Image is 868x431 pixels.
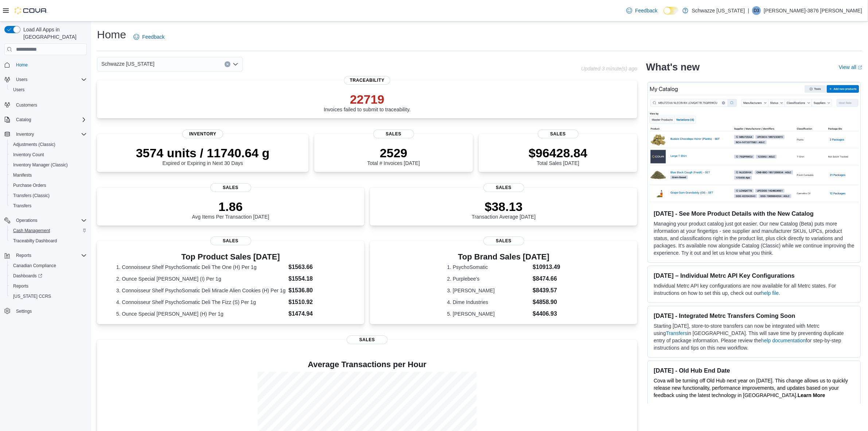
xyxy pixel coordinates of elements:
[210,183,251,192] span: Sales
[136,146,270,166] div: Expired or Expiring in Next 30 Days
[798,392,825,398] strong: Learn More
[10,85,27,94] a: Users
[10,201,34,210] a: Transfers
[10,150,87,159] span: Inventory Count
[10,272,87,280] span: Dashboards
[7,85,90,95] button: Users
[16,77,27,82] span: Users
[533,298,560,307] dd: $4858.90
[13,263,56,269] span: Canadian Compliance
[764,6,862,15] p: [PERSON_NAME]-3876 [PERSON_NAME]
[483,183,524,192] span: Sales
[10,140,58,149] a: Adjustments (Classic)
[10,150,47,159] a: Inventory Count
[288,263,345,272] dd: $1563.66
[654,367,855,374] h3: [DATE] - Old Hub End Date
[10,201,87,210] span: Transfers
[13,203,31,209] span: Transfers
[533,263,560,272] dd: $10913.49
[233,61,238,67] button: Open list of options
[10,236,87,245] span: Traceabilty Dashboard
[1,59,90,70] button: Home
[13,273,42,279] span: Dashboards
[623,3,660,18] a: Feedback
[13,162,68,168] span: Inventory Manager (Classic)
[13,251,34,260] button: Reports
[367,146,420,160] p: 2529
[103,360,631,369] h4: Average Transactions per Hour
[7,191,90,201] button: Transfers (Classic)
[1,306,90,316] button: Settings
[10,171,87,180] span: Manifests
[654,378,848,398] span: Cova will be turning off Old Hub next year on [DATE]. This change allows us to quickly release ne...
[663,7,679,15] input: Dark Mode
[101,59,155,68] span: Schwazze [US_STATE]
[447,253,560,261] h3: Top Brand Sales [DATE]
[13,293,51,299] span: [US_STATE] CCRS
[13,182,46,188] span: Purchase Orders
[752,6,761,15] div: Dominique-3876 Chavez
[447,275,530,282] dt: 2. Purplebee's
[472,199,536,220] div: Transaction Average [DATE]
[13,61,31,69] a: Home
[7,271,90,281] a: Dashboards
[116,275,286,282] dt: 2. Ounce Special [PERSON_NAME] (I) Per 1g
[1,115,90,125] button: Catalog
[324,92,411,107] p: 22719
[13,307,35,316] a: Settings
[13,172,32,178] span: Manifests
[16,253,31,258] span: Reports
[7,150,90,160] button: Inventory Count
[10,161,71,169] a: Inventory Manager (Classic)
[116,263,286,271] dt: 1. Connoisseur Shelf PsychoSomatic Deli The One (H) Per 1g
[13,251,87,260] span: Reports
[7,201,90,211] button: Transfers
[533,286,560,295] dd: $8439.57
[4,57,87,335] nav: Complex example
[7,160,90,170] button: Inventory Manager (Classic)
[10,226,53,235] a: Cash Management
[1,250,90,261] button: Reports
[324,92,411,112] div: Invoices failed to submit to traceability.
[663,15,664,15] span: Dark Mode
[131,30,167,44] a: Feedback
[529,146,587,160] p: $96428.84
[654,312,855,319] h3: [DATE] - Integrated Metrc Transfers Coming Soon
[13,100,87,109] span: Customers
[646,61,700,73] h2: What's new
[192,199,269,214] p: 1.86
[13,152,44,158] span: Inventory Count
[692,6,745,15] p: Schwazze [US_STATE]
[654,282,855,297] p: Individual Metrc API key configurations are now available for all Metrc states. For instructions ...
[10,236,60,245] a: Traceabilty Dashboard
[1,74,90,85] button: Users
[192,199,269,220] div: Avg Items Per Transaction [DATE]
[529,146,587,166] div: Total Sales [DATE]
[10,261,59,270] a: Canadian Compliance
[10,282,31,290] a: Reports
[142,33,164,41] span: Feedback
[13,307,87,316] span: Settings
[10,85,87,94] span: Users
[533,274,560,283] dd: $8474.66
[13,130,37,139] button: Inventory
[10,292,87,301] span: Washington CCRS
[16,62,28,68] span: Home
[447,287,530,294] dt: 3. [PERSON_NAME]
[1,129,90,139] button: Inventory
[7,261,90,271] button: Canadian Compliance
[13,228,50,234] span: Cash Management
[7,291,90,301] button: [US_STATE] CCRS
[10,140,87,149] span: Adjustments (Classic)
[447,263,530,271] dt: 1. PsychoSomatic
[13,87,24,93] span: Users
[483,236,524,245] span: Sales
[654,272,855,279] h3: [DATE] – Individual Metrc API Key Configurations
[288,309,345,318] dd: $1474.94
[13,75,30,84] button: Users
[20,26,87,41] span: Load All Apps in [GEOGRAPHIC_DATA]
[761,290,779,296] a: help file
[10,292,54,301] a: [US_STATE] CCRS
[136,146,270,160] p: 3574 units / 11740.64 g
[472,199,536,214] p: $38.13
